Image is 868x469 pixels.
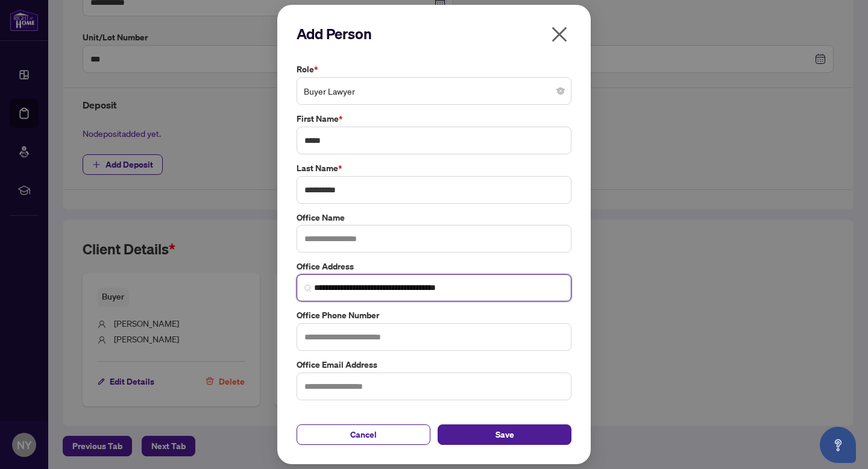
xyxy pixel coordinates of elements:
label: Role [297,63,571,76]
span: Save [495,425,514,444]
button: Open asap [820,427,856,463]
label: Office Name [297,211,571,224]
label: Office Email Address [297,358,571,371]
label: Office Address [297,260,571,273]
span: close [550,25,569,44]
label: First Name [297,112,571,125]
img: search_icon [304,285,312,292]
label: Office Phone Number [297,309,571,322]
h2: Add Person [297,24,571,43]
span: Buyer Lawyer [304,80,564,102]
span: Cancel [350,425,377,444]
label: Last Name [297,162,571,175]
span: close-circle [557,87,564,95]
button: Cancel [297,424,430,445]
button: Save [438,424,571,445]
